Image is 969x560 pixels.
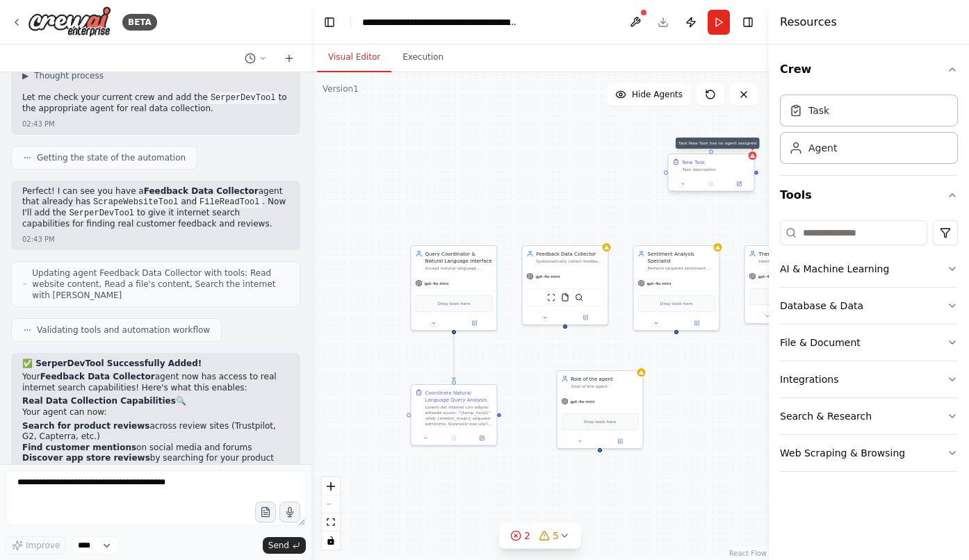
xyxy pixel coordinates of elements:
button: Click to speak your automation idea [279,502,300,522]
div: Sentiment Analysis Specialist [648,250,715,264]
button: File & Document [780,324,958,361]
div: Task New Task has no agent assignedNew TaskTask description [668,155,755,193]
img: Logo [28,6,111,38]
div: Identify and categorize recurring themes, patterns, and topics in feedback data for {product_name... [759,258,826,264]
div: Accept natural language queries about {product_name} feedback analysis, interpret user intent, an... [425,265,493,271]
button: fit view [322,513,340,532]
button: zoom in [322,477,340,495]
span: Drop tools here [660,300,692,307]
div: 02:43 PM [22,234,55,245]
div: Role of the agentGoal of the agentgpt-4o-miniDrop tools here [557,370,644,449]
span: Getting the state of the automation [37,152,186,163]
div: Agent [808,141,837,155]
span: ▶ [22,70,28,81]
button: 25 [499,523,581,549]
div: File & Document [780,336,861,349]
span: Drop tools here [584,418,616,425]
button: Hide Agents [607,83,691,106]
img: SerperDevTool [575,293,583,302]
button: AI & Machine Learning [780,251,958,287]
div: Task [808,104,829,117]
div: Theme Pattern AnalystIdentify and categorize recurring themes, patterns, and topics in feedback d... [744,245,831,324]
div: AI & Machine Learning [780,262,889,276]
div: Tools [780,215,958,483]
div: BETA [122,14,157,31]
h4: Resources [780,14,837,31]
li: by searching for your product [22,453,289,464]
div: New Task [683,158,706,165]
span: 2 [524,529,530,543]
span: gpt-4o-mini [647,281,671,286]
strong: Feedback Data Collector [144,186,259,196]
button: Integrations [780,361,958,397]
span: 5 [553,529,559,543]
div: Goal of the agent [571,384,639,389]
div: Search & Research [780,409,872,423]
div: Integrations [780,372,838,386]
div: Database & Data [780,299,863,313]
span: Validating tools and automation workflow [37,324,210,336]
button: Web Scraping & Browsing [780,435,958,471]
button: Hide left sidebar [320,13,339,32]
a: React Flow attribution [729,550,767,557]
button: Open in side panel [455,319,494,327]
button: Search & Research [780,398,958,434]
p: Let me check your current crew and add the to the appropriate agent for real data collection. [22,92,289,115]
div: Version 1 [323,83,359,94]
img: ScrapeWebsiteTool [547,293,555,302]
button: Improve [6,536,66,554]
button: Open in side panel [566,313,605,322]
nav: breadcrumb [362,15,519,29]
strong: Find customer mentions [22,443,136,452]
h2: 🔍 [22,396,289,407]
button: Visual Editor [317,43,391,72]
span: gpt-4o-mini [571,399,595,404]
div: Web Scraping & Browsing [780,446,905,460]
span: Hide Agents [632,89,683,100]
button: No output available [439,434,469,443]
span: gpt-4o-mini [758,274,783,279]
button: Hide right sidebar [738,13,758,32]
div: Loremi dol sitamet con adipisc elitsedd eiusm: "{temp_incid}" utlab {etdolor_magn} aliquaen admin... [425,404,493,427]
div: Query Coordinator & Natural Language InterfaceAccept natural language queries about {product_name... [411,245,498,331]
button: Open in side panel [601,437,640,445]
div: Coordinate Natural Language Query Analysis [425,389,493,403]
strong: Real Data Collection Capabilities [22,396,176,406]
div: Coordinate Natural Language Query AnalysisLoremi dol sitamet con adipisc elitsedd eiusm: "{temp_i... [411,384,498,446]
button: Tools [780,176,958,215]
strong: Search for product reviews [22,421,149,431]
div: Feedback Data CollectorSystematically collect feedback data from multiple sources including {feed... [522,245,609,325]
code: FileReadTool [197,196,262,208]
p: Perfect! I can see you have a agent that already has and . Now I'll add the to give it internet s... [22,186,289,230]
span: gpt-4o-mini [425,281,449,286]
code: SerperDevTool [208,92,279,104]
p: Your agent now has access to real internet search capabilities! Here's what this enables: [22,372,289,393]
li: on social media and forums [22,443,289,454]
span: gpt-4o-mini [536,274,560,279]
button: Upload files [255,502,276,522]
div: Query Coordinator & Natural Language Interface [425,250,493,264]
p: Your agent can now: [22,407,289,418]
code: SerperDevTool [66,207,137,220]
div: Task description [683,167,750,172]
div: 02:43 PM [22,119,55,129]
g: Edge from e87c9325-fc47-4b4c-ba8c-e90daa056239 to 8f5554af-ba55-41e1-8a33-651aab1eba21 [450,334,457,381]
button: Open in side panel [470,434,494,443]
button: Crew [780,50,958,89]
div: Crew [780,89,958,175]
span: Updating agent Feedback Data Collector with tools: Read website content, Read a file's content, S... [32,267,288,301]
button: Switch to previous chat [239,50,272,67]
li: across review sites (Trustpilot, G2, Capterra, etc.) [22,421,289,443]
strong: Feedback Data Collector [40,372,155,381]
div: Feedback Data Collector [537,250,604,257]
strong: Discover app store reviews [22,453,150,463]
div: Sentiment Analysis SpecialistPerform targeted sentiment analysis on collected feedback data for {... [633,245,720,331]
button: Start a new chat [278,50,300,67]
span: Send [268,540,289,551]
span: Thought process [34,70,104,81]
span: Improve [26,540,60,551]
code: ScrapeWebsiteTool [90,196,181,208]
img: FileReadTool [561,293,569,302]
button: toggle interactivity [322,532,340,550]
div: Role of the agent [571,375,639,382]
